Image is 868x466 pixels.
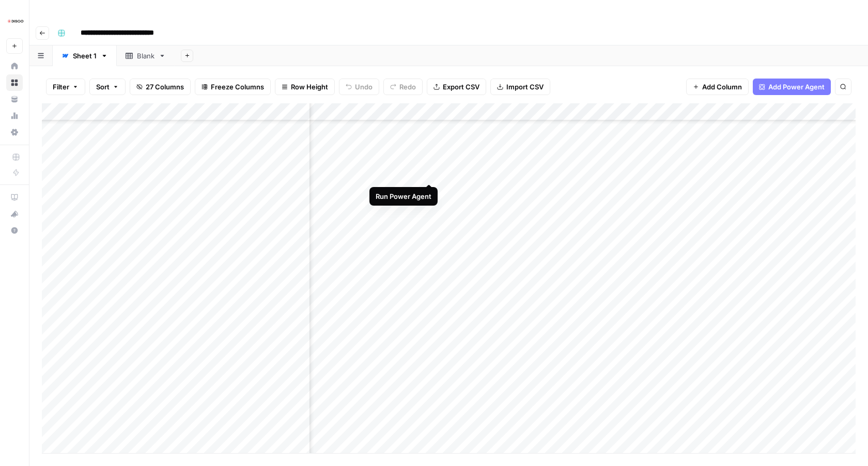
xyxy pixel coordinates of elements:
[686,79,749,95] button: Add Column
[399,82,416,92] span: Redo
[89,79,126,95] button: Sort
[339,79,379,95] button: Undo
[6,124,23,141] a: Settings
[443,82,479,92] span: Export CSV
[6,107,23,124] a: Usage
[73,51,97,61] div: Sheet 1
[46,79,85,95] button: Filter
[6,206,23,222] button: What's new?
[383,79,423,95] button: Redo
[6,58,23,74] a: Home
[753,79,831,95] button: Add Power Agent
[137,51,154,61] div: Blank
[291,82,328,92] span: Row Height
[6,222,23,239] button: Help + Support
[117,45,175,66] a: Blank
[275,79,335,95] button: Row Height
[355,82,373,92] span: Undo
[130,79,191,95] button: 27 Columns
[146,82,184,92] span: 27 Columns
[6,8,23,34] button: Workspace: Disco
[6,74,23,91] a: Browse
[6,12,25,30] img: Disco Logo
[376,191,431,201] div: Run Power Agent
[195,79,271,95] button: Freeze Columns
[6,189,23,206] a: AirOps Academy
[53,45,117,66] a: Sheet 1
[768,82,825,92] span: Add Power Agent
[506,82,544,92] span: Import CSV
[53,82,69,92] span: Filter
[6,91,23,107] a: Your Data
[702,82,742,92] span: Add Column
[96,82,110,92] span: Sort
[211,82,264,92] span: Freeze Columns
[490,79,550,95] button: Import CSV
[427,79,486,95] button: Export CSV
